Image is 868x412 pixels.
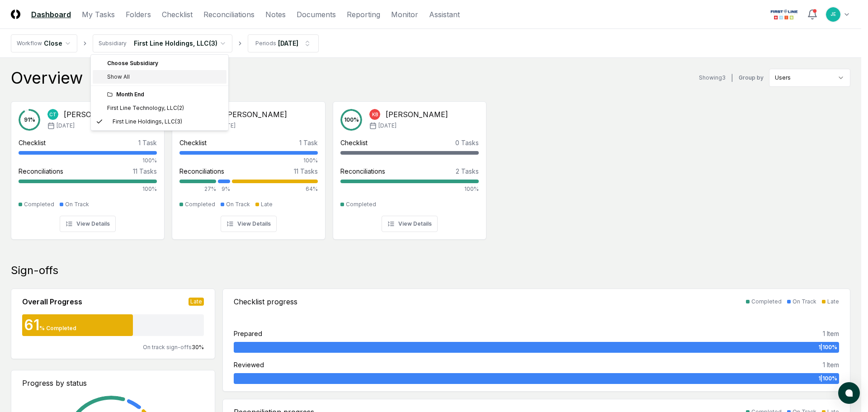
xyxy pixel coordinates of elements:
[93,57,226,70] div: Choose Subsidiary
[175,118,182,126] div: ( 3 )
[107,104,184,112] div: First Line Technology, LLC
[107,90,223,99] div: Month End
[177,104,184,112] div: ( 2 )
[107,118,182,126] div: First Line Holdings, LLC
[107,73,130,81] span: Show All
